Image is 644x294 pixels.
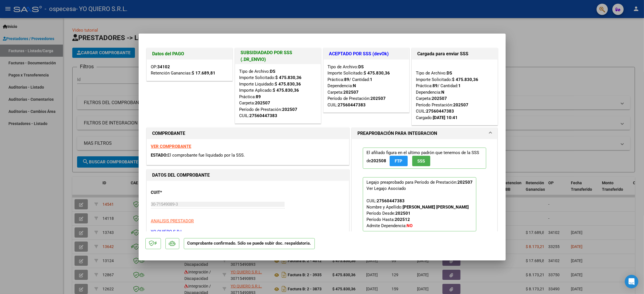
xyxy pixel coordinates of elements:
[403,205,469,210] strong: [PERSON_NAME] [PERSON_NAME]
[168,153,245,158] span: El comprobante fue liquidado por la SSS.
[433,83,438,88] strong: 89
[417,159,425,164] span: SSS
[363,177,476,231] p: Legajo preaprobado para Período de Prestación:
[151,153,168,158] span: ESTADO:
[407,223,412,228] strong: NO
[329,51,403,57] h1: ACEPTADO POR SSS (devOk)
[151,218,194,223] span: ANALISIS PRESTADOR
[158,64,170,69] strong: 34102
[275,82,301,87] strong: $ 475.830,36
[459,83,461,88] strong: 1
[151,144,191,149] a: VER COMPROBANTE
[152,131,185,136] strong: COMPROBANTE
[151,64,170,69] span: OP:
[442,90,445,95] strong: N
[184,238,315,249] p: Comprobante confirmado. Sólo se puede subir doc. respaldatoria.
[418,51,492,57] h1: Cargada para enviar SSS
[395,159,402,164] span: FTP
[370,77,373,82] strong: 1
[352,139,497,244] div: PREAPROBACIÓN PARA INTEGRACION
[412,156,430,166] button: SSS
[395,211,411,216] strong: 202501
[457,180,473,185] strong: 202507
[357,130,437,137] h1: PREAPROBACIÓN PARA INTEGRACION
[353,83,356,88] strong: N
[426,108,454,115] div: 27560447383
[338,102,366,108] div: 27560447383
[344,90,359,95] strong: 202507
[239,68,316,119] div: Tipo de Archivo: Importe Solicitado: Importe Liquidado: Importe Aplicado: Práctica: Carpeta: Perí...
[366,185,406,192] div: Ver Legajo Asociado
[328,64,405,108] div: Tipo de Archivo: Importe Solicitado: Práctica: / Cantidad: Dependencia: Carpeta: Período de Prest...
[152,172,210,178] strong: DATOS DEL COMPROBANTE
[366,198,469,228] span: CUIL: Nombre y Apellido: Período Desde: Período Hasta: Admite Dependencia:
[241,49,315,63] h1: SUBSIDIADADO POR SSS (.DR_ENVIO)
[371,96,386,101] strong: 202507
[432,96,447,101] strong: 202507
[433,115,458,120] strong: [DATE] 10:41
[276,75,302,80] strong: $ 475.830,36
[416,64,493,121] div: Tipo de Archivo: Importe Solicitado: Práctica: / Cantidad: Dependencia: Carpeta: Período Prestaci...
[364,71,390,76] strong: $ 475.830,36
[625,275,638,288] div: Open Intercom Messenger
[359,64,364,69] strong: DS
[377,198,405,204] div: 27560447383
[152,51,227,57] h1: Datos del PAGO
[151,189,209,196] p: CUIT
[344,77,350,82] strong: 89
[447,71,452,76] strong: DS
[270,69,276,74] strong: DS
[151,71,216,76] span: Retención Ganancias:
[395,217,410,222] strong: 202512
[192,71,216,76] strong: $ 17.689,81
[256,94,261,99] strong: 89
[282,107,298,112] strong: 202507
[250,113,278,119] div: 27560447383
[453,102,469,107] strong: 202507
[452,77,479,82] strong: $ 475.830,36
[371,158,386,163] strong: 202508
[363,148,486,169] p: El afiliado figura en el ultimo padrón que tenemos de la SSS de
[390,156,408,166] button: FTP
[352,128,497,139] mat-expansion-panel-header: PREAPROBACIÓN PARA INTEGRACION
[273,88,299,93] strong: $ 475.830,36
[255,100,270,106] strong: 202507
[151,229,345,235] p: YO QUIERO S.R.L.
